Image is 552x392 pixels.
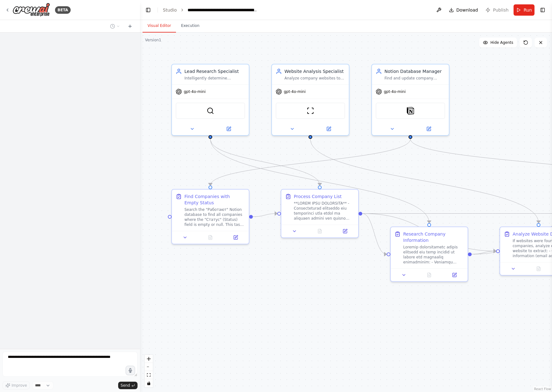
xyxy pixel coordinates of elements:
[294,201,354,221] div: **LOREM IPSU DOLORSITA** - Consecteturad elitseddo eiu temporinci utla etdol ma aliquaen admini v...
[211,125,246,133] button: Open in side panel
[407,107,414,115] img: Notion
[390,227,468,282] div: Research Company InformationLoremip dolorsitametc adipis elitsedd eiu temp incidid ut labore etd ...
[126,366,135,375] button: Click to speak your automation idea
[281,189,359,238] div: Process Company List**LOREM IPSU DOLORSITA** - Consecteturad elitseddo eiu temporinci utla etdol ...
[446,4,481,16] button: Download
[334,227,356,235] button: Open in side panel
[163,7,258,13] nav: breadcrumb
[144,6,153,14] button: Hide left sidebar
[176,19,204,33] button: Execution
[145,38,161,43] div: Version 1
[534,387,551,391] a: React Flow attribution
[207,139,414,186] g: Edge from 13fd8b07-74a5-4ead-8a93-973215edccae to 6072cb5d-a43b-4728-8534-58efaff27e39
[145,355,153,363] button: zoom in
[108,23,123,30] button: Switch to previous chat
[197,234,224,241] button: No output available
[145,371,153,379] button: fit view
[13,3,50,17] img: Logo
[207,139,432,223] g: Edge from 63886e66-0a3b-49b0-b5c4-1b6c4f09e065 to 5a0b3d01-c670-42f8-b51f-eed14dc567d4
[444,271,465,279] button: Open in side panel
[118,382,138,389] button: Send
[307,107,314,115] img: ScrapeWebsiteTool
[362,211,387,257] g: Edge from 8fb892c2-6085-47a1-9520-5cd30ec72003 to 5a0b3d01-c670-42f8-b51f-eed14dc567d4
[284,68,345,74] div: Website Analysis Specialist
[284,76,345,81] div: Analyze company websites to extract detailed contact information, social media links, and identif...
[184,193,245,206] div: Find Companies with Empty Status
[253,211,277,220] g: Edge from 6072cb5d-a43b-4728-8534-58efaff27e39 to 8fb892c2-6085-47a1-9520-5cd30ec72003
[163,8,177,13] a: Studio
[125,23,135,30] button: Start a new chat
[490,40,513,45] span: Hide Agents
[294,193,342,200] div: Process Company List
[403,245,464,265] div: Loremip dolorsitametc adipis elitsedd eiu temp incidid ut labore etd magnaaliq enimadminim: - Ven...
[207,107,214,115] img: SerperDevTool
[271,64,349,136] div: Website Analysis SpecialistAnalyze company websites to extract detailed contact information, soci...
[284,89,306,94] span: gpt-4o-mini
[384,76,445,81] div: Find and update company records in the "Работают" Notion database, handling both individual compa...
[145,379,153,387] button: toggle interactivity
[171,189,249,244] div: Find Companies with Empty StatusSearch the "Работают" Notion database to find all companies where...
[411,125,446,133] button: Open in side panel
[3,381,30,389] button: Improve
[311,125,346,133] button: Open in side panel
[416,271,443,279] button: No output available
[184,207,245,227] div: Search the "Работают" Notion database to find all companies where the "Статус" (Status) field is ...
[12,383,27,388] span: Improve
[184,76,245,81] div: Intelligently determine processing mode and search comprehensive information about companies. Han...
[207,139,323,186] g: Edge from 63886e66-0a3b-49b0-b5c4-1b6c4f09e065 to 8fb892c2-6085-47a1-9520-5cd30ec72003
[479,38,517,48] button: Hide Agents
[456,7,478,13] span: Download
[184,68,245,74] div: Lead Research Specialist
[525,265,552,272] button: No output available
[384,68,445,74] div: Notion Database Manager
[371,64,449,136] div: Notion Database ManagerFind and update company records in the "Работают" Notion database, handlin...
[171,64,249,136] div: Lead Research SpecialistIntelligently determine processing mode and search comprehensive informat...
[143,19,176,33] button: Visual Editor
[145,363,153,371] button: zoom out
[384,89,406,94] span: gpt-4o-mini
[307,139,542,223] g: Edge from b611fffb-ebd0-4f72-b239-8faaf3d81970 to 1847efad-4738-4d7a-a8b5-b85f6daec173
[472,248,496,257] g: Edge from 5a0b3d01-c670-42f8-b51f-eed14dc567d4 to 1847efad-4738-4d7a-a8b5-b85f6daec173
[307,227,333,235] button: No output available
[121,383,130,388] span: Send
[524,7,532,13] span: Run
[538,6,547,14] button: Show right sidebar
[55,6,71,14] div: BETA
[514,4,534,16] button: Run
[225,234,246,241] button: Open in side panel
[403,231,464,243] div: Research Company Information
[184,89,206,94] span: gpt-4o-mini
[145,355,153,387] div: React Flow controls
